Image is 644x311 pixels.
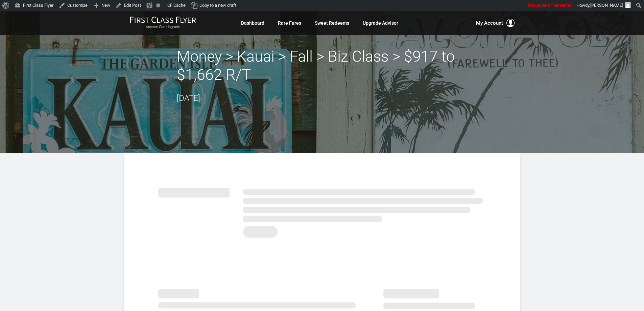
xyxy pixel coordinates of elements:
[130,25,196,29] small: Anyone Can Upgrade
[363,17,398,29] a: Upgrade Advisor
[278,17,301,29] a: Rare Fares
[130,16,196,30] a: First Class FlyerAnyone Can Upgrade
[130,16,196,23] img: First Class Flyer
[476,19,503,27] span: My Account
[528,3,571,8] span: Unsuspend Transients
[241,17,264,29] a: Dashboard
[158,180,486,242] img: summary.svg
[476,19,515,27] button: My Account
[315,17,349,29] a: Sweet Redeems
[177,47,468,84] h2: Money > Kauai > Fall > Biz Class > $917 to $1,662 R/T
[177,93,200,103] time: [DATE]
[590,3,623,8] span: [PERSON_NAME]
